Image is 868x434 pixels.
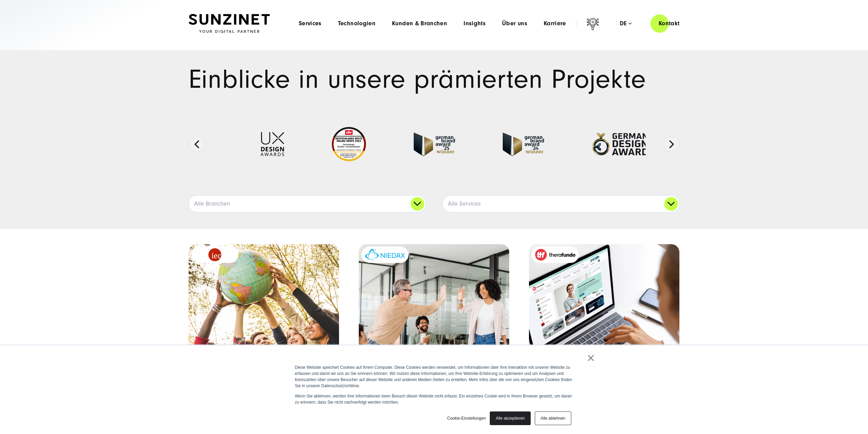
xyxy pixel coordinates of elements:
a: Featured image: eine Gruppe von Kollegen in einer modernen Büroumgebung, die einen Erfolg feiern.... [359,244,510,395]
a: Karriere [544,20,566,27]
img: UX-Design-Awards - fullservice digital agentur SUNZINET [261,132,284,156]
a: Insights [464,20,486,27]
img: German-Design-Award - fullservice digital agentur SUNZINET [592,132,648,156]
img: SUNZINET Full Service Digital Agentur [189,14,270,33]
img: logo_IEC [208,248,221,261]
img: German Brand Award winner 2025 - Full Service Digital Agentur SUNZINET [414,132,455,156]
img: therafundo_10-2024_logo_2c [535,249,575,261]
img: German-Brand-Award - fullservice digital agentur SUNZINET [503,132,544,156]
a: Featured image: eine Gruppe von fünf verschiedenen jungen Menschen, die im Freien stehen und geme... [189,244,339,395]
a: Alle Branchen [189,196,426,212]
button: Next [663,136,680,152]
a: Kunden & Branchen [392,20,447,27]
a: Alle ablehnen [535,411,571,425]
a: Kontakt [650,14,688,33]
h1: Einblicke in unsere prämierten Projekte [189,67,680,93]
a: Alle akzeptieren [490,411,530,425]
a: × [587,355,595,361]
p: Wenn Sie ablehnen, werden Ihre Informationen beim Besuch dieser Website nicht erfasst. Ein einzel... [295,393,573,405]
a: Technologien [338,20,376,27]
img: niedax-logo [365,249,405,261]
a: Featured image: - Read full post: In 7 Wochen zur integrierten E-Commerce-Plattform | therafundo ... [529,244,680,395]
button: Previous [189,136,205,152]
img: eine Gruppe von Kollegen in einer modernen Büroumgebung, die einen Erfolg feiern. Ein Mann gibt e... [359,244,510,395]
img: Deutschlands beste Online Shops 2023 - boesner - Kunde - SUNZINET [332,127,366,161]
img: eine Gruppe von fünf verschiedenen jungen Menschen, die im Freien stehen und gemeinsam eine Weltk... [189,244,339,395]
a: Alle Services [443,196,679,212]
a: Services [299,20,322,27]
div: de [620,20,632,27]
a: Über uns [502,20,527,27]
p: Diese Website speichert Cookies auf Ihrem Computer. Diese Cookies werden verwendet, um Informatio... [295,364,573,389]
a: Cookie-Einstellungen [447,415,486,421]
